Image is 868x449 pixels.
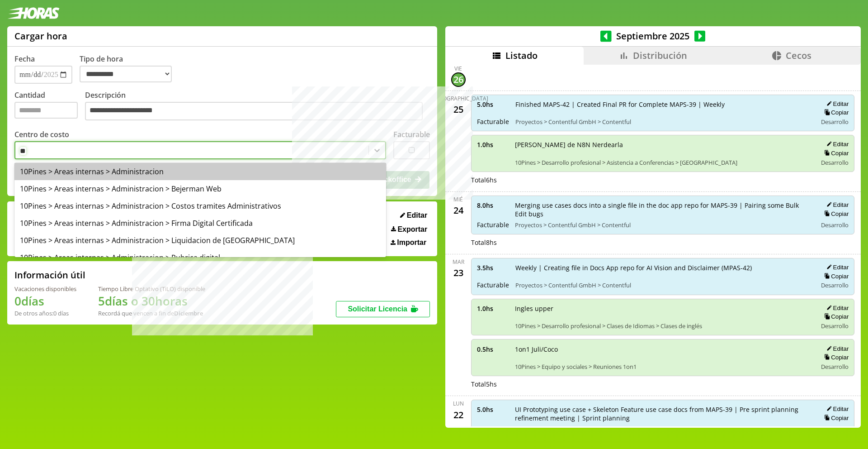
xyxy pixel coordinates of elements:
[821,322,849,330] span: Desarrollo
[7,7,60,19] img: logotipo
[821,158,849,167] span: Desarrollo
[477,425,509,433] span: Facturable
[14,269,85,281] h2: Información útil
[85,90,430,123] label: Descripción
[515,118,811,126] span: Proyectos > Contentful GmbH > Contentful
[14,90,85,123] label: Cantidad
[477,345,509,353] span: 0.5 hs
[451,266,466,280] div: 23
[14,309,76,317] div: De otros años: 0 días
[515,140,811,149] span: [PERSON_NAME] de N8N Nerdearla
[451,407,466,422] div: 22
[451,102,466,117] div: 25
[821,221,849,229] span: Desarrollo
[824,100,849,108] button: Editar
[98,285,205,293] div: Tiempo Libre Optativo (TiLO) disponible
[821,313,849,320] button: Copiar
[477,100,509,109] span: 5.0 hs
[453,196,463,203] div: mié
[821,109,849,116] button: Copiar
[824,263,849,271] button: Editar
[14,285,76,293] div: Vacaciones disponibles
[14,215,386,232] div: 10Pines > Areas internas > Administracion > Firma Digital Certificada
[477,140,509,149] span: 1.0 hs
[451,203,466,218] div: 24
[477,304,509,313] span: 1.0 hs
[515,158,811,167] span: 10Pines > Desarrollo profesional > Asistencia a Conferencias > [GEOGRAPHIC_DATA]
[515,304,811,313] span: Ingles upper
[515,281,811,289] span: Proyectos > Contentful GmbH > Contentful
[515,322,811,330] span: 10Pines > Desarrollo profesional > Clases de Idiomas > Clases de inglés
[98,309,205,317] div: Recordá que vencen a fin de
[174,309,203,317] b: Diciembre
[14,30,67,42] h1: Cargar hora
[824,304,849,312] button: Editar
[14,163,386,180] div: 10Pines > Areas internas > Administracion
[821,118,849,126] span: Desarrollo
[633,49,687,62] span: Distribución
[821,210,849,218] button: Copiar
[388,225,430,234] button: Exportar
[445,65,861,426] div: scrollable content
[821,272,849,280] button: Copiar
[477,405,509,414] span: 5.0 hs
[477,201,509,210] span: 8.0 hs
[821,149,849,157] button: Copiar
[477,117,509,126] span: Facturable
[14,293,76,309] h1: 0 días
[515,201,811,218] span: Merging use cases docs into a single file in the doc app repo for MAPS-39 | Pairing some Bulk Edi...
[14,197,386,215] div: 10Pines > Areas internas > Administracion > Costos tramites Administrativos
[515,405,811,422] span: UI Prototyping use case + Skeleton Feature use case docs from MAPS-39 | Pre sprint planning refin...
[14,129,69,139] label: Centro de costo
[515,221,811,229] span: Proyectos > Contentful GmbH > Contentful
[397,211,430,220] button: Editar
[515,100,811,109] span: Finished MAPS-42 | Created Final PR for Complete MAPS-39 | Weekly
[612,30,694,42] span: Septiembre 2025
[821,425,849,433] span: Desarrollo
[453,400,464,407] div: lun
[477,263,509,272] span: 3.5 hs
[824,345,849,353] button: Editar
[821,363,849,371] span: Desarrollo
[824,405,849,413] button: Editar
[14,249,386,266] div: 10Pines > Areas internas > Administracion > Rubrica digital
[80,54,179,84] label: Tipo de hora
[453,258,464,266] div: mar
[80,66,172,82] select: Tipo de hora
[14,54,35,64] label: Fecha
[454,65,462,72] div: vie
[393,129,430,139] label: Facturable
[515,345,811,353] span: 1on1 Juli/Coco
[821,281,849,289] span: Desarrollo
[515,425,811,433] span: Proyectos > Contentful GmbH > Contentful
[14,102,78,119] input: Cantidad
[477,281,509,289] span: Facturable
[471,238,855,247] div: Total 8 hs
[515,363,811,371] span: 10Pines > Equipo y sociales > Reuniones 1on1
[397,239,426,247] span: Importar
[824,201,849,209] button: Editar
[98,293,205,309] h1: 5 días o 30 horas
[407,211,427,220] span: Editar
[824,140,849,148] button: Editar
[821,414,849,422] button: Copiar
[14,232,386,249] div: 10Pines > Areas internas > Administracion > Liquidacion de [GEOGRAPHIC_DATA]
[14,180,386,197] div: 10Pines > Areas internas > Administracion > Bejerman Web
[85,102,423,121] textarea: Descripción
[397,225,427,234] span: Exportar
[471,176,855,184] div: Total 6 hs
[429,95,488,102] div: [DEMOGRAPHIC_DATA]
[786,49,811,62] span: Cecos
[451,72,466,87] div: 26
[348,305,407,313] span: Solicitar Licencia
[477,220,509,229] span: Facturable
[471,380,855,388] div: Total 5 hs
[821,353,849,361] button: Copiar
[515,263,811,272] span: Weekly | Creating file in Docs App repo for AI Vision and Disclaimer (MPAS-42)
[505,49,538,62] span: Listado
[336,301,430,317] button: Solicitar Licencia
